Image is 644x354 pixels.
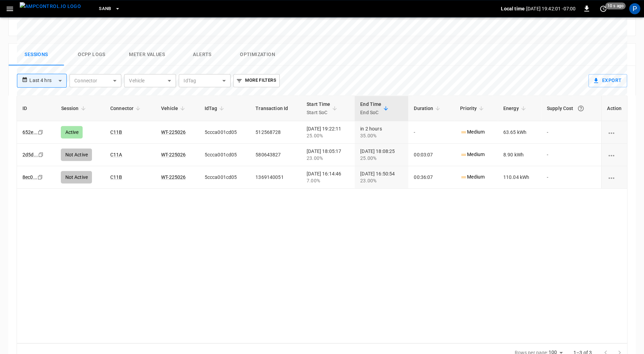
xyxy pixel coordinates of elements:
button: Export [588,74,627,87]
span: Session [61,104,87,112]
th: ID [17,96,55,121]
div: sessions table [17,96,627,343]
div: profile-icon [629,3,640,14]
div: charging session options [607,151,622,158]
p: Start SoC [307,108,330,117]
span: IdTag [205,104,226,112]
p: End SoC [360,108,381,117]
span: SanB [99,5,111,13]
button: Sessions [9,44,64,66]
button: Optimization [230,44,285,66]
span: Connector [110,104,142,112]
button: The cost of your charging session based on your supply rates [575,102,587,115]
button: set refresh interval [598,3,609,14]
th: Transaction Id [250,96,301,121]
img: ampcontrol.io logo [20,2,81,11]
div: charging session options [607,129,622,136]
p: Local time [501,5,525,12]
div: Last 4 hrs [29,74,67,87]
button: Meter Values [119,44,175,66]
span: Vehicle [161,104,187,112]
span: 10 s ago [605,2,626,9]
p: [DATE] 19:42:01 -07:00 [526,5,576,12]
button: SanB [96,2,123,16]
span: Priority [460,104,486,112]
div: Start Time [307,100,330,117]
button: Alerts [175,44,230,66]
div: charging session options [607,174,622,181]
button: More Filters [233,74,279,87]
span: Duration [414,104,442,112]
span: Start TimeStart SoC [307,100,339,117]
table: sessions table [17,96,627,189]
div: End Time [360,100,381,117]
th: Action [601,96,627,121]
span: Energy [503,104,528,112]
div: Supply Cost [547,102,596,115]
span: End TimeEnd SoC [360,100,390,117]
button: Ocpp logs [64,44,119,66]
